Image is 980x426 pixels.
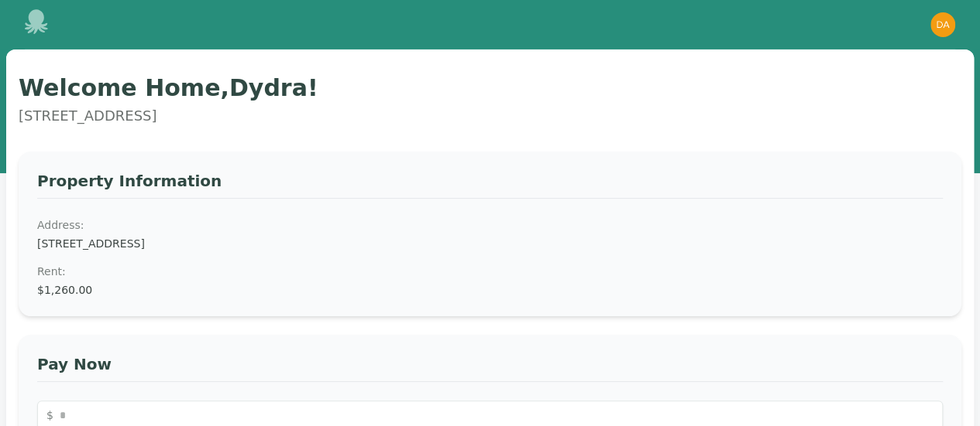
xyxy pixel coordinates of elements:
h1: Welcome Home, Dydra ! [19,74,961,102]
h3: Property Information [37,170,943,199]
dt: Rent : [37,264,943,279]
dd: [STREET_ADDRESS] [37,236,943,251]
h3: Pay Now [37,353,943,382]
dd: $1,260.00 [37,282,943,298]
p: [STREET_ADDRESS] [19,105,961,127]
dt: Address: [37,217,943,233]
